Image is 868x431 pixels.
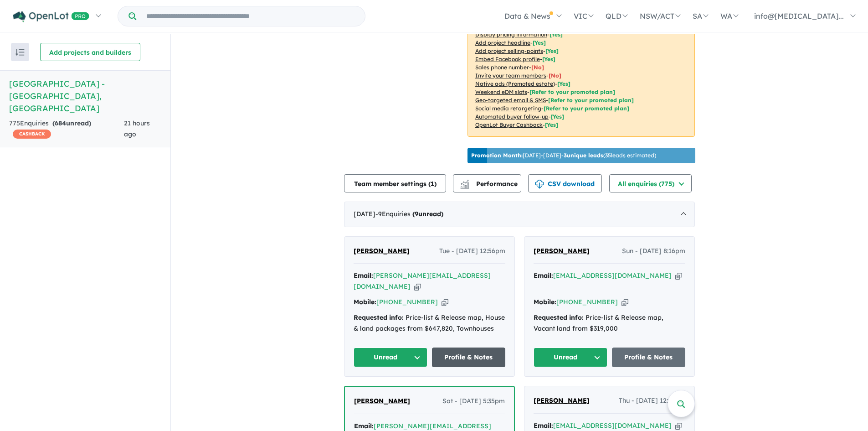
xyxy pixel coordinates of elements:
[461,180,469,185] img: line-chart.svg
[557,80,570,87] span: [Yes]
[432,348,506,367] a: Profile & Notes
[475,113,549,120] u: Automated buyer follow-up
[544,105,629,112] span: [Refer to your promoted plan]
[124,119,150,138] span: 21 hours ago
[621,297,628,307] button: Copy
[550,31,563,38] span: [ Yes ]
[475,31,547,38] u: Display pricing information
[534,395,590,406] a: [PERSON_NAME]
[553,421,672,430] a: [EMAIL_ADDRESS][DOMAIN_NAME]
[439,246,505,257] span: Tue - [DATE] 12:56pm
[564,152,603,159] b: 3 unique leads
[475,97,546,104] u: Geo-targeted email & SMS
[675,421,682,431] button: Copy
[475,47,543,54] u: Add project selling-points
[548,97,634,104] span: [Refer to your promoted plan]
[344,202,695,227] div: [DATE]
[13,11,89,22] img: Openlot PRO Logo White
[475,121,543,128] u: OpenLot Buyer Cashback
[535,180,544,189] img: download icon
[549,72,561,79] span: [ No ]
[354,422,374,430] strong: Email:
[471,151,656,160] p: [DATE] - [DATE] - ( 35 leads estimated)
[354,348,427,367] button: Unread
[376,298,438,306] a: [PHONE_NUMBER]
[354,247,410,255] span: [PERSON_NAME]
[475,105,541,112] u: Social media retargeting
[475,64,529,71] u: Sales phone number
[52,119,91,127] strong: ( unread)
[534,247,590,255] span: [PERSON_NAME]
[138,6,363,26] input: Try estate name, suburb, builder or developer
[15,49,25,56] img: sort.svg
[533,39,546,46] span: [ Yes ]
[354,298,376,306] strong: Mobile:
[534,271,553,280] strong: Email:
[619,395,685,406] span: Thu - [DATE] 12:26am
[9,78,161,114] h5: [GEOGRAPHIC_DATA] - [GEOGRAPHIC_DATA] , [GEOGRAPHIC_DATA]
[40,43,140,61] button: Add projects and builders
[415,210,418,218] span: 9
[354,312,505,334] div: Price-list & Release map, House & land packages from $647,820, Townhouses
[354,271,373,280] strong: Email:
[453,174,521,192] button: Performance
[534,313,584,322] strong: Requested info:
[55,119,66,127] span: 684
[354,397,410,405] span: [PERSON_NAME]
[528,174,602,192] button: CSV download
[475,88,527,95] u: Weekend eDM slots
[612,348,686,367] a: Profile & Notes
[13,130,51,139] span: CASHBACK
[460,182,469,188] img: bar-chart.svg
[354,271,491,291] a: [PERSON_NAME][EMAIL_ADDRESS][DOMAIN_NAME]
[471,152,523,159] b: Promotion Month:
[354,246,410,257] a: [PERSON_NAME]
[542,56,555,62] span: [ Yes ]
[622,246,685,257] span: Sun - [DATE] 8:16pm
[534,348,607,367] button: Unread
[545,121,558,128] span: [Yes]
[354,313,404,322] strong: Requested info:
[553,271,672,280] a: [EMAIL_ADDRESS][DOMAIN_NAME]
[534,421,553,430] strong: Email:
[534,312,685,334] div: Price-list & Release map, Vacant land from $319,000
[354,396,410,407] a: [PERSON_NAME]
[375,210,443,218] span: - 9 Enquir ies
[344,174,446,192] button: Team member settings (1)
[551,113,564,120] span: [Yes]
[531,64,544,71] span: [ No ]
[545,47,559,54] span: [ Yes ]
[442,297,448,307] button: Copy
[609,174,692,192] button: All enquiries (775)
[754,11,844,21] span: info@[MEDICAL_DATA]...
[534,246,590,257] a: [PERSON_NAME]
[431,180,434,188] span: 1
[462,180,518,188] span: Performance
[475,72,546,79] u: Invite your team members
[675,271,682,280] button: Copy
[9,118,124,140] div: 775 Enquir ies
[475,39,530,46] u: Add project headline
[534,298,556,306] strong: Mobile:
[534,396,590,405] span: [PERSON_NAME]
[475,56,540,62] u: Embed Facebook profile
[556,298,618,306] a: [PHONE_NUMBER]
[529,88,615,95] span: [Refer to your promoted plan]
[414,282,421,291] button: Copy
[442,396,505,407] span: Sat - [DATE] 5:35pm
[412,210,443,218] strong: ( unread)
[475,80,555,87] u: Native ads (Promoted estate)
